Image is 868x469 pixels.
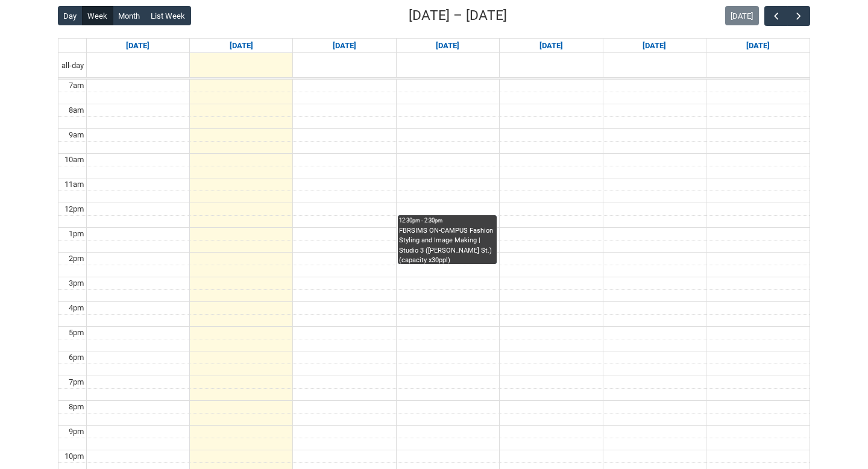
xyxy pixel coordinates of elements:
[399,226,495,264] div: FBRSIMS ON-CAMPUS Fashion Styling and Image Making | Studio 3 ([PERSON_NAME] St.) (capacity x30ppl)
[66,426,86,438] div: 9pm
[66,253,86,265] div: 2pm
[66,327,86,339] div: 5pm
[62,203,86,215] div: 12pm
[113,6,146,25] button: Month
[66,104,86,116] div: 8am
[66,302,86,314] div: 4pm
[66,80,86,92] div: 7am
[62,154,86,166] div: 10am
[66,401,86,413] div: 8pm
[66,351,86,364] div: 6pm
[82,6,113,25] button: Week
[66,277,86,289] div: 3pm
[62,178,86,190] div: 11am
[640,39,668,53] a: Go to September 12, 2025
[764,6,787,26] button: Previous Week
[66,228,86,240] div: 1pm
[145,6,191,25] button: List Week
[62,450,86,462] div: 10pm
[227,39,256,53] a: Go to September 8, 2025
[725,6,759,25] button: [DATE]
[409,5,507,26] h2: [DATE] – [DATE]
[433,39,462,53] a: Go to September 10, 2025
[58,6,83,25] button: Day
[537,39,565,53] a: Go to September 11, 2025
[787,6,810,26] button: Next Week
[66,129,86,141] div: 9am
[330,39,359,53] a: Go to September 9, 2025
[744,39,772,53] a: Go to September 13, 2025
[66,376,86,388] div: 7pm
[59,60,86,72] span: all-day
[399,216,495,225] div: 12:30pm - 2:30pm
[124,39,152,53] a: Go to September 7, 2025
